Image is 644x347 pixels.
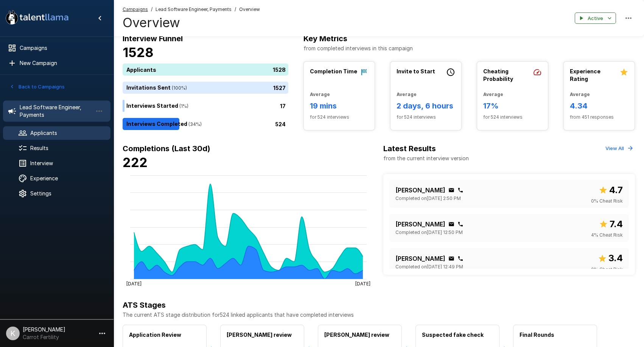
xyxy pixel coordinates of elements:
h6: 19 mins [310,100,369,112]
b: Average [483,91,503,97]
span: for 524 interviews [483,113,542,121]
b: Average [570,91,590,97]
p: 1528 [273,66,286,74]
b: Experience Rating [570,68,600,82]
h6: 4.34 [570,100,628,112]
b: [PERSON_NAME] review [324,332,389,338]
span: from 451 responses [570,113,628,121]
div: Click to copy [457,187,464,193]
span: Completed on [DATE] 2:50 PM [395,195,461,202]
span: 0 % Cheat Risk [591,266,623,273]
p: [PERSON_NAME] [395,254,445,263]
p: The current ATS stage distribution for 524 linked applicants that have completed interviews [123,311,635,319]
p: 1527 [273,84,286,92]
span: / [151,6,152,13]
button: View All [604,143,635,154]
div: Click to copy [448,256,454,262]
tspan: [DATE] [355,280,370,286]
span: Overall score out of 10 [599,217,623,231]
b: Invite to Start [397,68,435,74]
b: Latest Results [383,144,436,153]
b: 3.4 [608,253,623,263]
b: [PERSON_NAME] review [227,332,292,338]
span: 4 % Cheat Risk [591,231,623,239]
b: Application Review [129,332,181,338]
span: for 524 interviews [310,113,369,121]
div: Click to copy [457,221,464,227]
p: [PERSON_NAME] [395,220,445,229]
b: Average [397,91,417,97]
h6: 2 days, 6 hours [397,100,455,112]
b: Final Rounds [520,332,554,338]
b: Completion Time [310,68,357,74]
button: Active [575,12,616,24]
p: from completed interviews in this campaign [303,45,635,52]
div: Click to copy [448,221,454,227]
span: for 524 interviews [397,113,455,121]
h4: Overview [123,15,260,31]
b: 4.7 [609,184,623,195]
b: Average [310,91,330,97]
b: Completions (Last 30d) [123,144,210,153]
p: from the current interview version [383,155,469,162]
span: Completed on [DATE] 12:49 PM [395,263,463,271]
b: 1528 [123,45,154,60]
span: Overview [239,6,260,13]
b: 222 [123,155,148,170]
b: Suspected fake check [422,332,484,338]
b: ATS Stages [123,301,166,310]
span: Overall score out of 10 [598,251,623,265]
span: / [235,6,236,13]
p: 524 [275,120,286,128]
span: Lead Software Engineer, Payments [156,6,232,13]
h6: 17% [483,100,542,112]
span: 0 % Cheat Risk [591,197,623,205]
div: Click to copy [448,187,454,193]
span: Completed on [DATE] 12:50 PM [395,229,463,236]
b: Cheating Probability [483,68,513,82]
u: Campaigns [123,6,148,12]
p: 17 [280,102,286,110]
b: Key Metrics [303,34,347,43]
div: Click to copy [457,256,464,262]
p: [PERSON_NAME] [395,186,445,195]
b: Interview Funnel [123,34,183,43]
span: Overall score out of 10 [599,183,623,197]
tspan: [DATE] [126,280,142,286]
b: 7.4 [610,218,623,229]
